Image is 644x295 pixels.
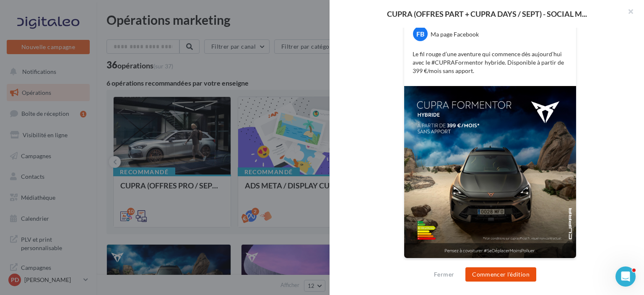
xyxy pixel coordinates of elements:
[413,26,428,41] div: FB
[465,267,536,282] button: Commencer l'édition
[413,50,568,75] p: Le fil rouge d’une aventure qui commence dès aujourd’hui avec le #CUPRAFormentor hybride. Disponi...
[387,10,587,18] span: CUPRA (OFFRES PART + CUPRA DAYS / SEPT) - SOCIAL M...
[404,258,576,269] div: La prévisualisation est non-contractuelle
[431,30,479,39] div: Ma page Facebook
[431,269,457,279] button: Fermer
[615,266,636,287] iframe: Intercom live chat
